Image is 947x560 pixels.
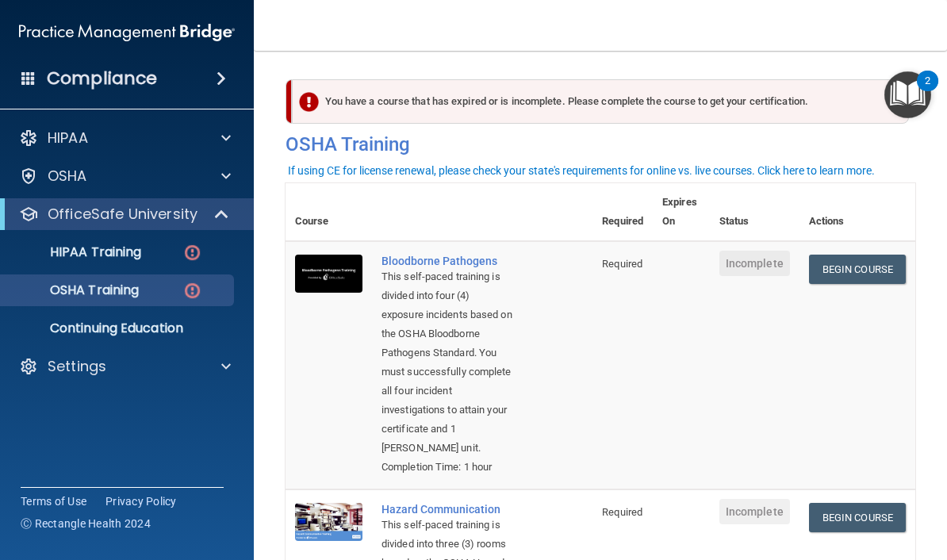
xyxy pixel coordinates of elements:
th: Course [286,183,372,241]
th: Required [592,183,653,241]
a: OSHA [19,167,231,186]
p: HIPAA [48,128,88,148]
a: Begin Course [809,255,906,284]
p: OSHA [48,167,87,186]
p: Continuing Education [10,320,227,336]
img: PMB logo [19,17,235,48]
img: danger-circle.6113f641.png [182,243,202,263]
span: Incomplete [719,499,790,524]
p: HIPAA Training [10,244,141,260]
th: Status [710,183,799,241]
p: OSHA Training [10,282,139,298]
div: You have a course that has expired or is incomplete. Please complete the course to get your certi... [292,79,909,124]
button: Open Resource Center, 2 new notifications [884,71,931,118]
a: Privacy Policy [105,493,177,509]
a: Begin Course [809,503,906,532]
th: Actions [799,183,915,241]
div: If using CE for license renewal, please check your state's requirements for online vs. live cours... [288,165,875,176]
h4: OSHA Training [286,133,915,155]
div: This self-paced training is divided into four (4) exposure incidents based on the OSHA Bloodborne... [381,267,513,458]
span: Required [602,258,642,270]
a: HIPAA [19,128,231,148]
div: 2 [925,81,930,102]
a: Terms of Use [21,493,86,509]
div: Completion Time: 1 hour [381,458,513,477]
img: danger-circle.6113f641.png [182,281,202,301]
h4: Compliance [47,67,157,90]
a: Settings [19,357,231,376]
p: Settings [48,357,106,376]
span: Ⓒ Rectangle Health 2024 [21,516,151,531]
th: Expires On [653,183,710,241]
p: OfficeSafe University [48,205,197,224]
img: exclamation-circle-solid-danger.72ef9ffc.png [299,92,319,112]
span: Required [602,506,642,518]
button: If using CE for license renewal, please check your state's requirements for online vs. live cours... [286,163,877,178]
a: Hazard Communication [381,503,513,516]
a: Bloodborne Pathogens [381,255,513,267]
a: OfficeSafe University [19,205,230,224]
span: Incomplete [719,251,790,276]
iframe: Drift Widget Chat Controller [673,447,928,511]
